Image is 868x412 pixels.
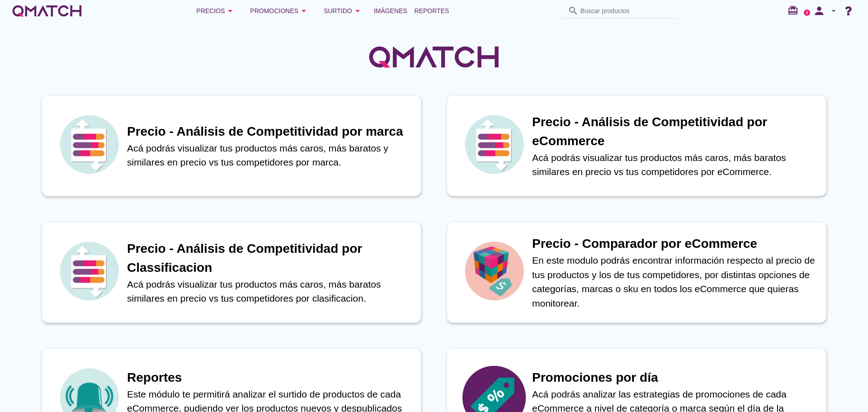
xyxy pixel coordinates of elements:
[532,151,817,179] p: Acá podrás visualizar tus productos más caros, más baratos similares en precio vs tus competidore...
[29,95,434,196] a: iconPrecio - Análisis de Competitividad por marcaAcá podrás visualizar tus productos más caros, m...
[324,5,363,16] div: Surtido
[196,5,236,16] div: Precios
[127,239,412,277] h1: Precio - Análisis de Competitividad por Classificacion
[434,95,839,196] a: iconPrecio - Análisis de Competitividad por eCommerceAcá podrás visualizar tus productos más caro...
[434,222,839,323] a: iconPrecio - Comparador por eCommerceEn este modulo podrás encontrar información respecto al prec...
[127,141,412,170] p: Acá podrás visualizar tus productos más caros, más baratos y similares en precio vs tus competido...
[804,9,810,16] a: 2
[374,5,407,16] span: Imágenes
[568,5,579,16] i: search
[127,122,412,141] h1: Precio - Análisis de Competitividad por marca
[316,2,370,20] button: Surtido
[57,239,121,303] img: icon
[57,113,121,176] img: icon
[189,2,243,20] button: Precios
[806,10,808,14] text: 2
[462,113,526,176] img: icon
[11,2,83,20] a: white-qmatch-logo
[366,34,502,80] img: QMatchLogo
[810,5,828,17] i: person
[298,5,309,16] i: arrow_drop_down
[243,2,316,20] button: Promociones
[532,368,817,387] h1: Promociones por día
[411,2,453,20] a: Reportes
[127,277,412,306] p: Acá podrás visualizar tus productos más caros, más baratos similares en precio vs tus competidore...
[580,4,671,18] input: Buscar productos
[532,253,817,310] p: En este modulo podrás encontrar información respecto al precio de tus productos y los de tus comp...
[532,113,817,151] h1: Precio - Análisis de Competitividad por eCommerce
[225,5,236,16] i: arrow_drop_down
[462,239,526,303] img: icon
[788,5,802,16] i: redeem
[250,5,309,16] div: Promociones
[352,5,363,16] i: arrow_drop_down
[127,368,412,387] h1: Reportes
[29,222,434,323] a: iconPrecio - Análisis de Competitividad por ClassificacionAcá podrás visualizar tus productos más...
[415,5,449,16] span: Reportes
[532,234,817,253] h1: Precio - Comparador por eCommerce
[370,2,411,20] a: Imágenes
[828,5,839,16] i: arrow_drop_down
